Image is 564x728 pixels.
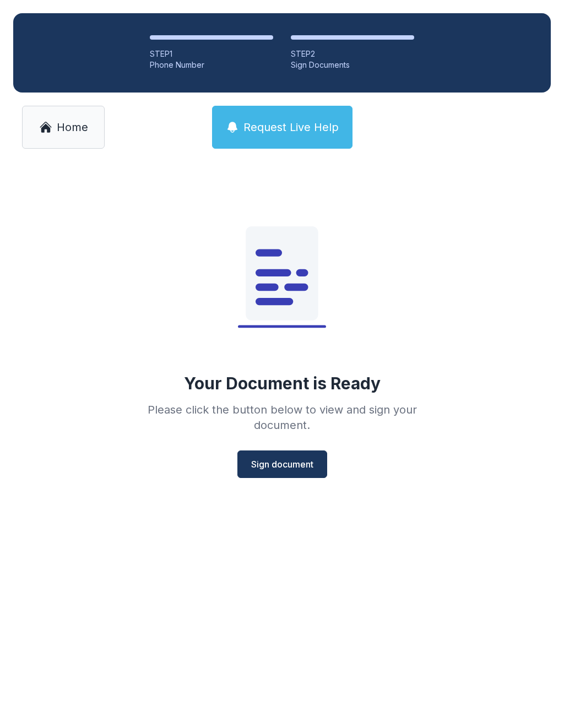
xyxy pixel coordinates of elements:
span: Sign document [251,458,313,471]
div: Phone Number [150,59,273,70]
span: Request Live Help [243,119,339,135]
div: STEP 1 [150,48,273,59]
div: Sign Documents [291,59,414,70]
div: Please click the button below to view and sign your document. [123,402,441,433]
div: Your Document is Ready [184,373,381,393]
div: STEP 2 [291,48,414,59]
span: Home [57,119,88,135]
